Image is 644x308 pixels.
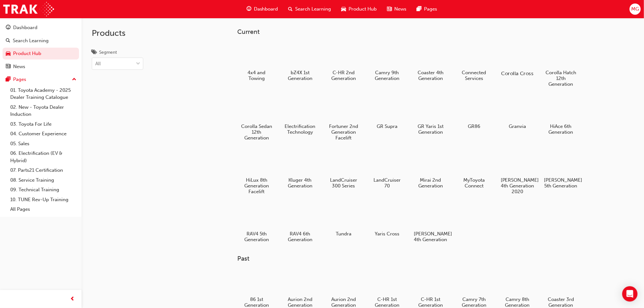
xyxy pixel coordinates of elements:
a: GR86 [455,94,493,131]
h5: GR Supra [370,123,404,129]
a: car-iconProduct Hub [336,3,382,16]
a: Corolla Cross [498,41,537,78]
a: Coaster 4th Generation [411,41,450,83]
div: All [95,60,101,67]
a: [PERSON_NAME] 5th Generation [542,148,580,191]
a: Connected Services [455,41,493,83]
span: Product Hub [349,5,377,13]
a: 08. Service Training [8,175,79,185]
h5: [PERSON_NAME] 4th Generation [414,231,447,242]
h5: 86 1st Generation [240,296,273,308]
h3: Current [237,28,601,36]
span: down-icon [136,60,140,68]
a: HiLux 8th Generation Facelift [237,148,276,197]
h5: Connected Services [457,70,491,81]
h5: Coaster 4th Generation [414,70,447,81]
h5: Mirai 2nd Generation [414,177,447,189]
a: GR Supra [368,94,406,131]
h5: Electrification Technology [283,123,317,135]
a: GR Yaris 1st Generation [411,94,450,137]
a: MyToyota Connect [455,148,493,191]
h2: Products [92,28,143,38]
a: Search Learning [3,35,79,47]
a: 10. TUNE Rev-Up Training [8,195,79,205]
h5: GR86 [457,123,491,129]
h5: Granvia [501,123,534,129]
h5: RAV4 6th Generation [283,231,317,242]
span: MG [631,5,639,13]
h5: Camry 8th Generation [501,296,534,308]
a: guage-iconDashboard [241,3,283,16]
a: Electrification Technology [281,94,319,137]
div: Dashboard [13,24,37,31]
span: guage-icon [6,25,11,31]
h5: HiAce 6th Generation [544,123,578,135]
span: Dashboard [254,5,278,13]
a: Corolla Hatch 12th Generation [542,41,580,89]
a: HiAce 6th Generation [542,94,580,137]
a: search-iconSearch Learning [283,3,336,16]
h5: C-HR 1st Generation [370,296,404,308]
a: [PERSON_NAME] 4th Generation [411,202,450,245]
button: Pages [3,74,79,85]
h5: bZ4X 1st Generation [283,70,317,81]
a: RAV4 6th Generation [281,202,319,245]
a: LandCruiser 70 [368,148,406,191]
a: Product Hub [3,48,79,59]
div: Segment [99,49,117,56]
h5: LandCruiser 300 Series [327,177,360,189]
h5: Tundra [327,231,360,237]
a: Kluger 4th Generation [281,148,319,191]
a: LandCruiser 300 Series [324,148,363,191]
span: search-icon [6,38,10,44]
a: 09. Technical Training [8,185,79,195]
a: 01. Toyota Academy - 2025 Dealer Training Catalogue [8,85,79,102]
a: 02. New - Toyota Dealer Induction [8,102,79,119]
span: guage-icon [247,5,251,13]
span: car-icon [6,51,11,57]
span: News [395,5,407,13]
h5: GR Yaris 1st Generation [414,123,447,135]
a: pages-iconPages [412,3,443,16]
h5: Aurion 2nd Generation [283,296,317,308]
span: news-icon [6,64,11,70]
a: 04. Customer Experience [8,129,79,139]
div: Open Intercom Messenger [622,286,638,302]
img: Trak [3,2,54,16]
h5: LandCruiser 70 [370,177,404,189]
a: 4x4 and Towing [237,41,276,83]
h5: Corolla Cross [500,70,535,76]
a: [PERSON_NAME] 4th Generation 2020 [498,148,537,197]
a: Mirai 2nd Generation [411,148,450,191]
div: Search Learning [13,37,49,44]
a: Fortuner 2nd Generation Facelift [324,94,363,143]
a: Corolla Sedan 12th Generation [237,94,276,143]
h5: Yaris Cross [370,231,404,237]
span: Search Learning [295,5,331,13]
h5: Camry 9th Generation [370,70,404,81]
h5: [PERSON_NAME] 4th Generation 2020 [501,177,534,194]
h3: Past [237,255,601,262]
span: pages-icon [417,5,422,13]
a: Granvia [498,94,537,131]
h5: Kluger 4th Generation [283,177,317,189]
a: 03. Toyota For Life [8,119,79,129]
a: Tundra [324,202,363,239]
div: News [13,63,25,70]
a: All Pages [8,204,79,214]
a: news-iconNews [382,3,412,16]
div: Pages [13,76,26,83]
span: search-icon [288,5,293,13]
span: up-icon [72,75,76,84]
span: car-icon [342,5,346,13]
button: MG [630,4,641,15]
h5: C-HR 2nd Generation [327,70,360,81]
span: Pages [424,5,437,13]
a: Dashboard [3,22,79,34]
a: 07. Parts21 Certification [8,165,79,175]
span: news-icon [387,5,392,13]
h5: Corolla Hatch 12th Generation [544,70,578,87]
a: RAV4 5th Generation [237,202,276,245]
h5: Fortuner 2nd Generation Facelift [327,123,360,141]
